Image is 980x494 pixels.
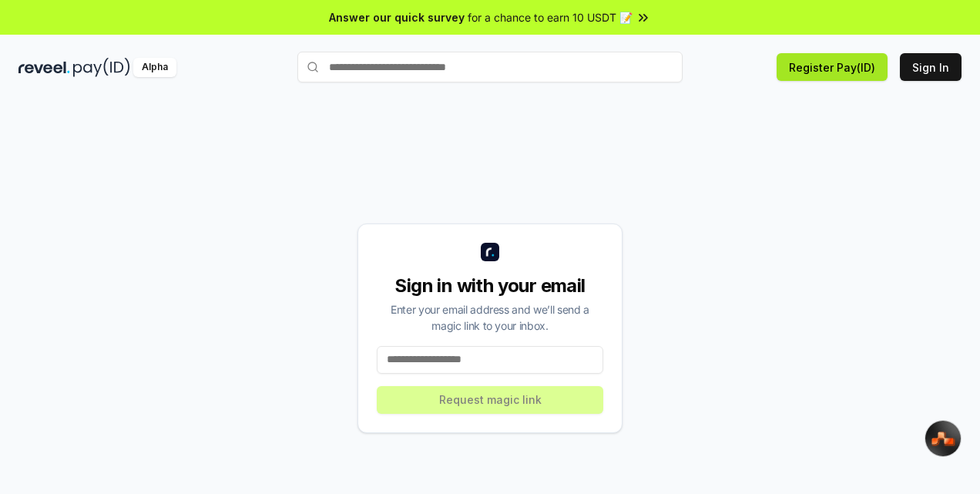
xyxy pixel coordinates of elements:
[73,58,130,77] img: pay_id
[931,431,956,447] img: svg+xml,%3Csvg%20xmlns%3D%22http%3A%2F%2Fwww.w3.org%2F2000%2Fsvg%22%20width%3D%2233%22%20height%3...
[900,53,962,81] button: Sign In
[481,243,499,261] img: logo_small
[133,58,176,77] div: Alpha
[329,9,465,25] span: Answer our quick survey
[777,53,888,81] button: Register Pay(ID)
[468,9,633,25] span: for a chance to earn 10 USDT 📝
[18,58,70,77] img: reveel_dark
[377,301,603,334] div: Enter your email address and we’ll send a magic link to your inbox.
[377,274,603,298] div: Sign in with your email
